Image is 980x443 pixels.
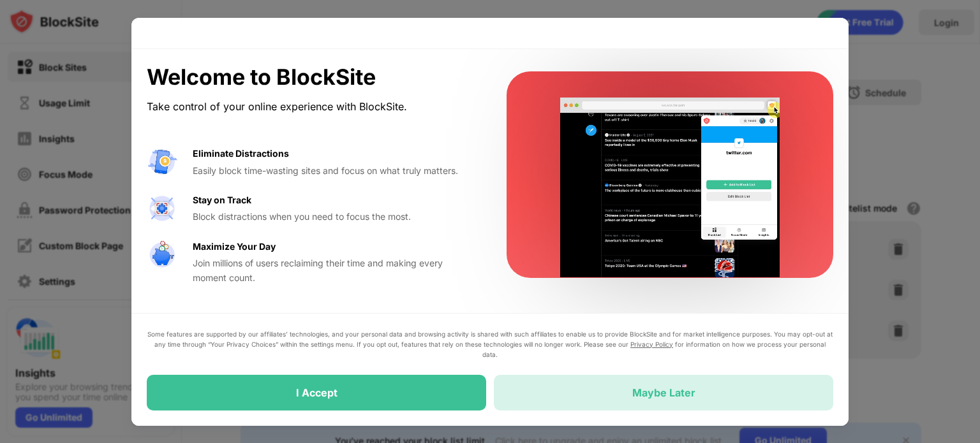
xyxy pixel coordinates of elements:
[147,64,476,91] div: Welcome to BlockSite
[147,193,177,224] img: value-focus.svg
[632,386,695,399] div: Maybe Later
[147,147,177,177] img: value-avoid-distractions.svg
[193,164,476,178] div: Easily block time-wasting sites and focus on what truly matters.
[147,240,177,270] img: value-safe-time.svg
[193,193,251,207] div: Stay on Track
[193,240,276,254] div: Maximize Your Day
[193,147,289,161] div: Eliminate Distractions
[193,210,476,224] div: Block distractions when you need to focus the most.
[630,340,673,348] a: Privacy Policy
[296,386,338,399] div: I Accept
[193,256,476,285] div: Join millions of users reclaiming their time and making every moment count.
[147,98,476,116] div: Take control of your online experience with BlockSite.
[147,329,833,359] div: Some features are supported by our affiliates’ technologies, and your personal data and browsing ...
